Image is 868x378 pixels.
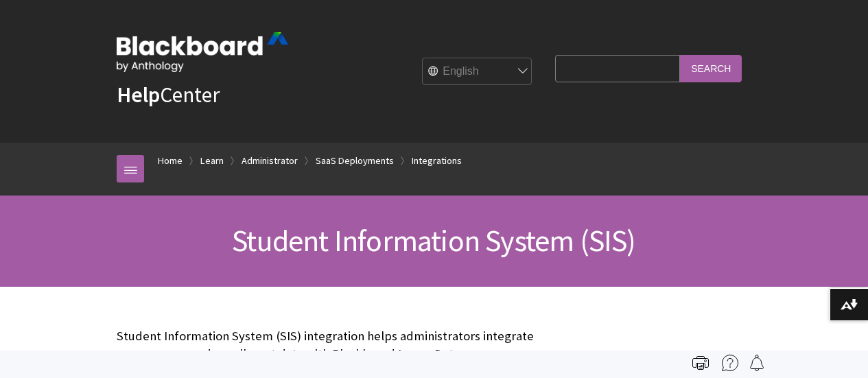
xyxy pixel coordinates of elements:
[722,355,738,371] img: More help
[680,55,742,82] input: Search
[749,355,765,371] img: Follow this page
[232,222,635,259] span: Student Information System (SIS)
[117,32,288,72] img: Blackboard by Anthology
[242,152,298,169] a: Administrator
[117,81,160,108] strong: Help
[423,58,532,86] select: Site Language Selector
[158,152,183,169] a: Home
[200,152,224,169] a: Learn
[117,81,220,108] a: HelpCenter
[412,152,462,169] a: Integrations
[316,152,394,169] a: SaaS Deployments
[692,355,709,371] img: Print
